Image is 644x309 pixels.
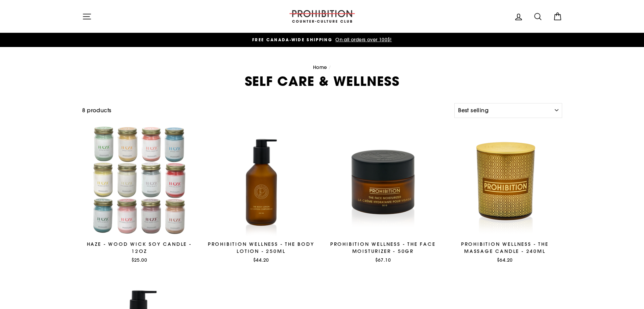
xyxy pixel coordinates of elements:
a: Prohibition Wellness - The Face Moisturizer - 50GR$67.10 [326,123,440,266]
div: Haze - Wood Wick Soy Candle - 12oz [82,241,197,255]
div: $67.10 [326,257,440,263]
span: / [329,64,331,70]
img: PROHIBITION COUNTER-CULTURE CLUB [288,10,356,23]
div: $64.20 [448,257,562,263]
a: Prohibition Wellness - The Body Lotion - 250ML$44.20 [204,123,318,266]
div: 8 products [82,106,452,115]
h1: SELF CARE & WELLNESS [82,75,562,88]
span: On all orders over 100$! [334,37,392,43]
nav: breadcrumbs [82,64,562,71]
a: Prohibition Wellness - The Massage Candle - 240ML$64.20 [448,123,562,266]
a: FREE CANADA-WIDE SHIPPING On all orders over 100$! [84,36,560,44]
div: Prohibition Wellness - The Massage Candle - 240ML [448,241,562,255]
a: Haze - Wood Wick Soy Candle - 12oz$25.00 [82,123,197,266]
div: $44.20 [204,257,318,263]
div: Prohibition Wellness - The Face Moisturizer - 50GR [326,241,440,255]
span: FREE CANADA-WIDE SHIPPING [252,37,332,43]
div: $25.00 [82,257,197,263]
div: Prohibition Wellness - The Body Lotion - 250ML [204,241,318,255]
a: Home [313,64,327,70]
